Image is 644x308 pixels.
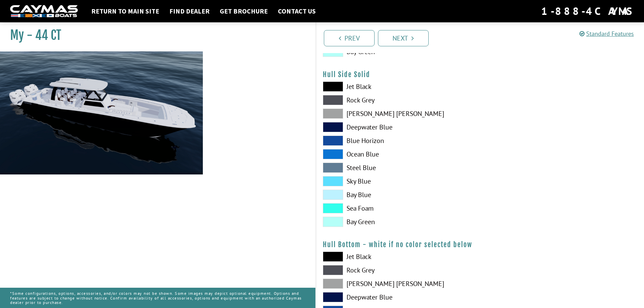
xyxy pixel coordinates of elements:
label: Rock Grey [323,265,473,275]
a: Get Brochure [216,7,271,16]
label: Ocean Blue [323,149,473,159]
h4: Hull Side Solid [323,70,638,79]
label: [PERSON_NAME] [PERSON_NAME] [323,109,473,119]
h4: Hull Bottom - white if no color selected below [323,240,638,249]
label: Sky Blue [323,176,473,186]
p: *Some configurations, options, accessories, and/or colors may not be shown. Some images may depic... [10,288,305,308]
a: Find Dealer [166,7,213,16]
a: Return to main site [88,7,163,16]
label: [PERSON_NAME] [PERSON_NAME] [323,279,473,289]
label: Rock Grey [323,95,473,105]
h1: My - 44 CT [10,28,299,43]
a: Next [378,30,429,46]
label: Jet Black [323,81,473,92]
a: Contact Us [275,7,319,16]
img: white-logo-c9c8dbefe5ff5ceceb0f0178aa75bf4bb51f6bca0971e226c86eb53dfe498488.png [10,5,78,18]
label: Sea Foam [323,203,473,213]
label: Deepwater Blue [323,122,473,132]
label: Deepwater Blue [323,292,473,302]
label: Bay Green [323,217,473,227]
a: Prev [324,30,375,46]
label: Jet Black [323,252,473,262]
label: Steel Blue [323,163,473,173]
label: Blue Horizon [323,136,473,146]
div: 1-888-4CAYMAS [541,4,634,19]
a: Standard Features [579,30,634,38]
label: Bay Blue [323,190,473,200]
